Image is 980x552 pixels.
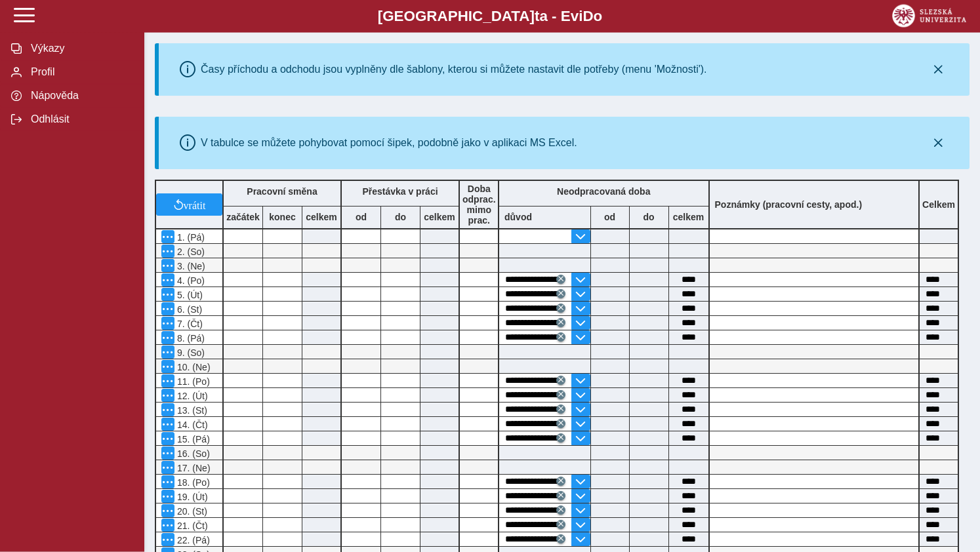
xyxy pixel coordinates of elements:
span: 12. (Út) [174,391,208,401]
b: Poznámky (pracovní cesty, apod.) [710,199,868,210]
button: Menu [161,418,174,431]
b: konec [263,212,302,222]
button: Menu [161,360,174,373]
span: 9. (So) [174,347,205,358]
span: 1. (Pá) [174,232,205,243]
b: celkem [669,212,708,222]
span: 13. (St) [174,405,207,416]
button: Menu [161,374,174,387]
span: 6. (St) [174,304,202,315]
span: 16. (So) [174,448,210,459]
span: t [535,8,539,24]
span: Nápověda [27,90,133,102]
span: Profil [27,66,133,78]
button: Menu [161,446,174,460]
b: od [342,212,380,222]
button: Menu [161,461,174,474]
span: 15. (Pá) [174,434,210,444]
b: Celkem [922,199,955,210]
b: Doba odprac. mimo prac. [462,184,496,226]
div: Časy příchodu a odchodu jsou vyplněny dle šablony, kterou si můžete nastavit dle potřeby (menu 'M... [201,64,707,75]
span: D [582,8,593,24]
b: Přestávka v práci [362,186,438,197]
span: 17. (Ne) [174,463,211,473]
span: 22. (Pá) [174,535,210,545]
span: 4. (Po) [174,275,205,286]
b: [GEOGRAPHIC_DATA] a - Evi [39,8,941,25]
button: vrátit [156,193,222,216]
button: Menu [161,245,174,258]
span: o [594,8,603,24]
button: Menu [161,259,174,272]
button: Menu [161,519,174,532]
button: Menu [161,389,174,402]
b: celkem [420,212,459,222]
button: Menu [161,504,174,517]
b: důvod [504,212,532,222]
span: 11. (Po) [174,376,210,387]
button: Menu [161,331,174,344]
b: Pracovní směna [247,186,317,197]
button: Menu [161,317,174,330]
span: 2. (So) [174,246,205,257]
span: 10. (Ne) [174,362,211,372]
b: od [591,212,629,222]
span: Odhlásit [27,113,133,125]
b: do [381,212,420,222]
button: Menu [161,273,174,286]
button: Menu [161,288,174,301]
button: Menu [161,345,174,359]
button: Menu [161,403,174,416]
span: 18. (Po) [174,477,210,488]
span: 8. (Pá) [174,333,205,344]
button: Menu [161,490,174,503]
span: Výkazy [27,43,133,54]
span: 19. (Út) [174,492,208,502]
button: Menu [161,533,174,546]
span: 20. (St) [174,506,207,517]
b: celkem [302,212,340,222]
div: V tabulce se můžete pohybovat pomocí šipek, podobně jako v aplikaci MS Excel. [201,137,577,149]
button: Menu [161,475,174,488]
span: 5. (Út) [174,290,203,300]
b: do [630,212,668,222]
span: 14. (Čt) [174,420,208,430]
span: 3. (Ne) [174,261,205,271]
b: začátek [224,212,262,222]
button: Menu [161,432,174,445]
button: Menu [161,302,174,315]
span: 21. (Čt) [174,521,208,531]
span: 7. (Čt) [174,319,203,329]
button: Menu [161,230,174,243]
img: logo_web_su.png [892,5,966,28]
span: vrátit [184,199,206,210]
b: Neodpracovaná doba [557,186,650,197]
